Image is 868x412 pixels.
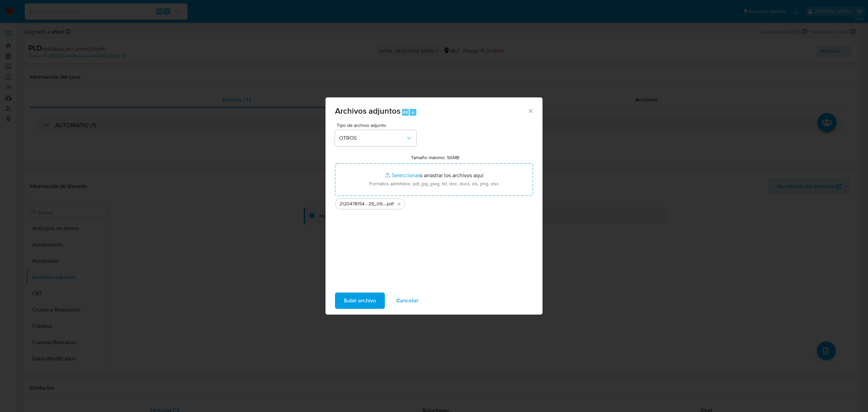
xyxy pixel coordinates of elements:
button: Cerrar [527,108,533,114]
button: Subir archivo [335,293,385,309]
span: Cancelar [396,293,418,308]
button: OTROS [335,130,416,146]
span: OTROS [339,135,406,142]
span: .pdf [386,201,394,207]
label: Tamaño máximo: 50MB [411,154,459,161]
span: Tipo de archivo adjunto [337,123,418,128]
ul: Archivos seleccionados [335,196,533,209]
span: 2120478154 - 29_09_2025 [339,201,386,207]
span: Archivos adjuntos [335,105,400,117]
button: Cancelar [388,293,427,309]
span: a [412,109,414,115]
span: Alt [403,109,408,115]
span: Subir archivo [344,293,376,308]
button: Eliminar 2120478154 - 29_09_2025.pdf [395,200,403,208]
